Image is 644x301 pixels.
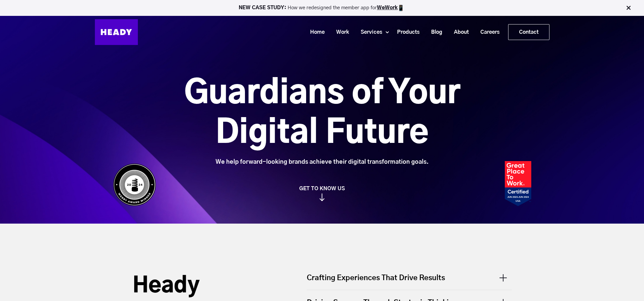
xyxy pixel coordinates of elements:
[389,26,423,38] a: Products
[95,19,138,45] img: Heady_Logo_Web-01 (1)
[505,161,531,206] img: Heady_2023_Certification_Badge
[472,26,503,38] a: Careers
[398,5,404,11] img: app emoji
[307,273,512,290] div: Crafting Experiences That Drive Results
[625,5,632,11] img: Close Bar
[302,26,328,38] a: Home
[423,26,446,38] a: Blog
[352,26,385,38] a: Services
[377,5,398,10] a: WeWork
[113,163,156,206] img: Heady_WebbyAward_Winner-4
[147,74,497,153] h1: Guardians of Your Digital Future
[446,26,472,38] a: About
[319,193,325,201] img: arrow_down
[110,185,535,201] a: GET TO KNOW US
[3,5,641,11] p: How we redesigned the member app for
[147,158,497,166] div: We help forward-looking brands achieve their digital transformation goals.
[239,5,288,10] strong: NEW CASE STUDY:
[508,24,549,40] a: Contact
[328,26,352,38] a: Work
[144,24,549,40] div: Navigation Menu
